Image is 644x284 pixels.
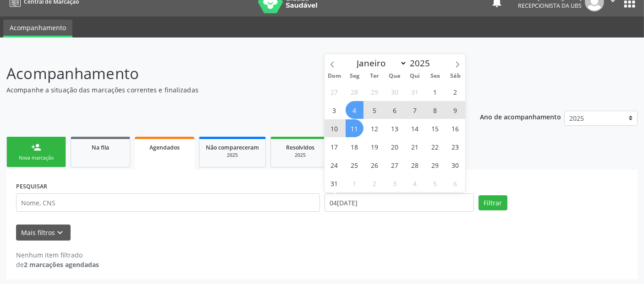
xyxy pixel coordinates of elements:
span: Sex [425,73,446,79]
span: Julho 31, 2025 [406,83,424,101]
span: Julho 27, 2025 [325,83,343,101]
div: de [16,260,99,269]
span: Agosto 17, 2025 [325,138,343,155]
span: Agosto 12, 2025 [366,119,384,137]
span: Agosto 7, 2025 [406,101,424,119]
span: Qua [385,73,405,79]
span: Julho 28, 2025 [346,83,363,101]
a: Acompanhamento [3,20,72,38]
span: Agosto 11, 2025 [346,119,363,137]
span: Setembro 3, 2025 [386,174,404,192]
span: Agosto 4, 2025 [346,101,363,119]
span: Agosto 30, 2025 [446,156,464,174]
span: Agosto 5, 2025 [366,101,384,119]
span: Agosto 16, 2025 [446,119,464,137]
span: Agosto 31, 2025 [325,174,343,192]
div: Nenhum item filtrado [16,250,99,260]
span: Agendados [149,144,180,151]
span: Agosto 13, 2025 [386,119,404,137]
span: Agosto 6, 2025 [386,101,404,119]
span: Agosto 9, 2025 [446,101,464,119]
span: Setembro 5, 2025 [426,174,444,192]
span: Agosto 15, 2025 [426,119,444,137]
span: Agosto 24, 2025 [325,156,343,174]
span: Agosto 20, 2025 [386,138,404,155]
button: Mais filtroskeyboard_arrow_down [16,225,71,241]
span: Agosto 26, 2025 [366,156,384,174]
p: Acompanhe a situação das marcações correntes e finalizadas [6,85,448,95]
span: Agosto 29, 2025 [426,156,444,174]
label: PESQUISAR [16,179,47,193]
span: Agosto 10, 2025 [325,119,343,137]
div: Nova marcação [13,155,59,161]
span: Dom [325,73,345,79]
div: 2025 [277,152,323,159]
div: person_add [31,142,41,152]
span: Setembro 1, 2025 [346,174,363,192]
span: Agosto 25, 2025 [346,156,363,174]
p: Acompanhamento [6,62,448,85]
select: Month [352,57,407,70]
span: Setembro 6, 2025 [446,174,464,192]
p: Ano de acompanhamento [480,111,561,122]
span: Julho 29, 2025 [366,83,384,101]
span: Agosto 19, 2025 [366,138,384,155]
span: Agosto 22, 2025 [426,138,444,155]
span: Qui [405,73,425,79]
span: Setembro 4, 2025 [406,174,424,192]
span: Agosto 23, 2025 [446,138,464,155]
input: Year [407,57,437,69]
button: Filtrar [479,195,507,211]
input: Nome, CNS [16,193,320,212]
input: Selecione um intervalo [325,193,474,212]
span: Resolvidos [286,144,314,151]
span: Agosto 3, 2025 [325,101,343,119]
span: Não compareceram [206,144,259,151]
span: Julho 30, 2025 [386,83,404,101]
strong: 2 marcações agendadas [24,260,99,269]
span: Agosto 21, 2025 [406,138,424,155]
span: Agosto 27, 2025 [386,156,404,174]
span: Agosto 2, 2025 [446,83,464,101]
span: Na fila [92,144,109,151]
span: Recepcionista da UBS [518,2,582,10]
div: 2025 [206,152,259,159]
span: Agosto 28, 2025 [406,156,424,174]
span: Agosto 1, 2025 [426,83,444,101]
span: Agosto 8, 2025 [426,101,444,119]
span: Ter [365,73,385,79]
i: keyboard_arrow_down [55,228,66,238]
span: Agosto 14, 2025 [406,119,424,137]
span: Agosto 18, 2025 [346,138,363,155]
span: Sáb [445,73,465,79]
span: Setembro 2, 2025 [366,174,384,192]
span: Seg [345,73,365,79]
